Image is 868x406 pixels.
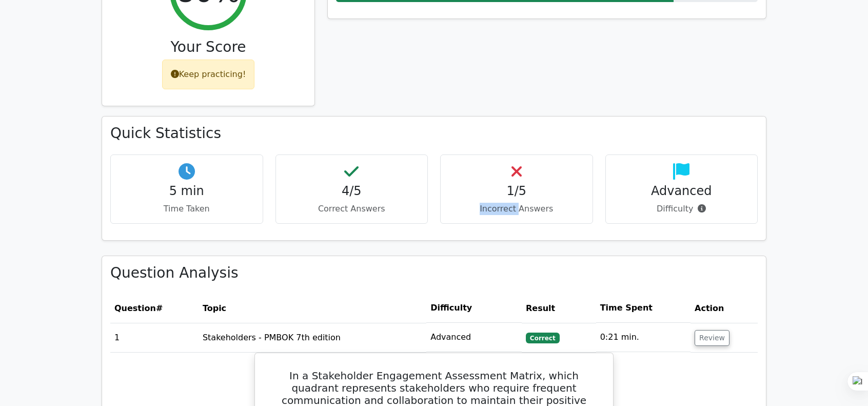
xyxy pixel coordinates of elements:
[110,264,758,282] h3: Question Analysis
[614,203,749,215] p: Difficulty
[596,323,691,352] td: 0:21 min.
[199,294,426,323] th: Topic
[119,203,254,215] p: Time Taken
[596,294,691,323] th: Time Spent
[695,330,729,346] button: Review
[284,184,420,199] h4: 4/5
[449,203,584,215] p: Incorrect Answers
[449,184,584,199] h4: 1/5
[426,323,522,352] td: Advanced
[162,60,255,89] div: Keep practicing!
[522,294,596,323] th: Result
[110,323,199,352] td: 1
[114,303,156,313] span: Question
[526,333,559,343] span: Correct
[614,184,749,199] h4: Advanced
[199,323,426,352] td: Stakeholders - PMBOK 7th edition
[426,294,522,323] th: Difficulty
[110,38,306,56] h3: Your Score
[119,184,254,199] h4: 5 min
[110,294,199,323] th: #
[284,203,420,215] p: Correct Answers
[691,294,758,323] th: Action
[110,125,758,142] h3: Quick Statistics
